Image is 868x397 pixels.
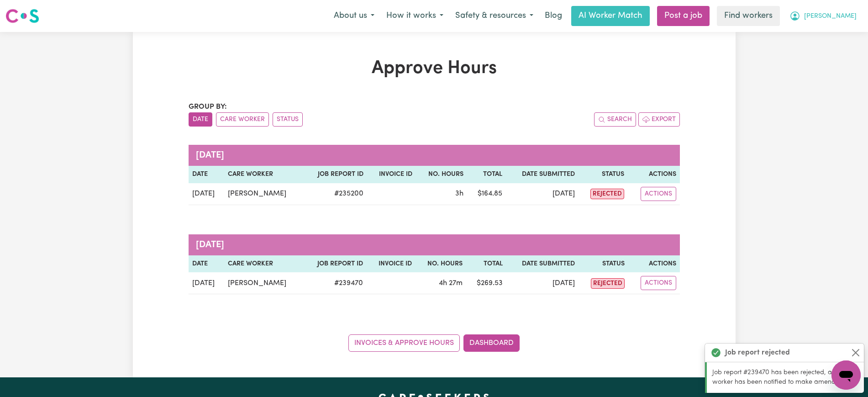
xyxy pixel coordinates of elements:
[224,166,304,183] th: Care worker
[216,112,269,127] button: sort invoices by care worker
[439,280,463,287] span: 4 hours 27 minutes
[189,255,224,273] th: Date
[367,166,416,183] th: Invoice ID
[189,166,224,183] th: Date
[189,112,212,127] button: sort invoices by date
[189,145,680,166] caption: [DATE]
[416,255,467,273] th: No. Hours
[303,183,367,205] td: # 235200
[5,5,39,26] a: Careseekers logo
[638,112,680,127] button: Export
[466,255,506,273] th: Total
[784,6,863,26] button: My Account
[579,166,628,183] th: Status
[641,187,676,201] button: Actions
[506,255,579,273] th: Date Submitted
[189,183,224,205] td: [DATE]
[594,112,636,127] button: Search
[463,334,520,352] a: Dashboard
[712,368,858,387] p: Job report #239470 has been rejected, and your worker has been notified to make amends.
[725,347,790,358] strong: Job report rejected
[506,183,579,205] td: [DATE]
[641,276,676,290] button: Actions
[657,6,710,26] a: Post a job
[303,272,366,294] td: # 239470
[467,183,505,205] td: $ 164.85
[579,255,628,273] th: Status
[831,360,861,390] iframe: Button to launch messaging window
[506,166,579,183] th: Date Submitted
[717,6,780,26] a: Find workers
[591,278,625,289] span: rejected
[850,347,861,358] button: Close
[189,272,224,294] td: [DATE]
[224,183,304,205] td: [PERSON_NAME]
[571,6,650,26] a: AI Worker Match
[449,6,539,26] button: Safety & resources
[466,272,506,294] td: $ 269.53
[380,6,449,26] button: How it works
[189,234,680,255] caption: [DATE]
[189,58,680,79] h1: Approve Hours
[416,166,467,183] th: No. Hours
[367,255,416,273] th: Invoice ID
[590,189,624,199] span: rejected
[804,11,857,21] span: [PERSON_NAME]
[224,255,303,273] th: Care worker
[348,334,460,352] a: Invoices & Approve Hours
[224,272,303,294] td: [PERSON_NAME]
[303,166,367,183] th: Job Report ID
[628,166,679,183] th: Actions
[5,8,39,24] img: Careseekers logo
[506,272,579,294] td: [DATE]
[328,6,380,26] button: About us
[455,190,463,197] span: 3 hours
[467,166,505,183] th: Total
[628,255,680,273] th: Actions
[273,112,303,127] button: sort invoices by paid status
[539,6,568,26] a: Blog
[189,103,227,111] span: Group by:
[303,255,366,273] th: Job Report ID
